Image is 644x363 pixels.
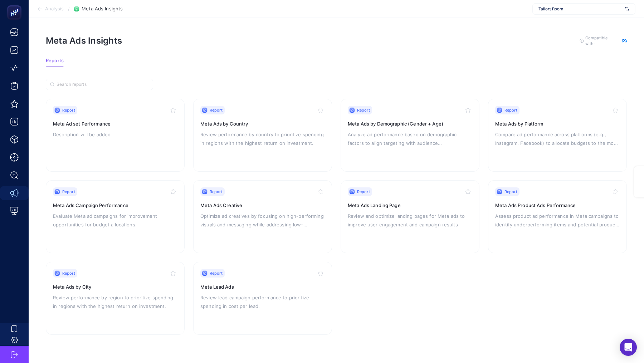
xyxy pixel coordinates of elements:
p: Optimize ad creatives by focusing on high-performing visuals and messaging while addressing low-c... [200,212,325,229]
a: ReportMeta Ads by PlatformCompare ad performance across platforms (e.g., Instagram, Facebook) to ... [488,99,627,172]
h3: Meta Ads by Platform [495,120,620,127]
span: Reports [46,58,64,64]
h3: Meta Ads by Country [200,120,325,127]
p: Assess product ad performance in Meta campaigns to identify underperforming items and potential p... [495,212,620,229]
a: ReportMeta Ads Campaign PerformanceEvaluate Meta ad campaigns for improvement opportunities for b... [46,180,185,253]
p: Review and optimize landing pages for Meta ads to improve user engagement and campaign results [348,212,472,229]
span: Report [357,107,370,113]
span: Report [62,270,75,276]
button: Reports [46,58,64,67]
h3: Meta Ad set Performance [53,120,177,127]
div: Open Intercom Messenger [620,339,637,356]
span: Report [210,270,223,276]
span: Report [357,189,370,195]
h3: Meta Ads by Demographic (Gender + Age) [348,120,472,127]
a: ReportMeta Ad set PerformanceDescription will be added [46,99,185,172]
h3: Meta Ads Product Ads Performance [495,202,620,209]
span: Analysis [45,6,64,12]
h3: Meta Ads Landing Page [348,202,472,209]
img: svg%3e [625,5,629,13]
span: Tailors Room [538,6,622,12]
h3: Meta Ads Campaign Performance [53,202,177,209]
a: ReportMeta Ads by CountryReview performance by country to prioritize spending in regions with the... [193,99,332,172]
p: Review performance by region to prioritize spending in regions with the highest return on investm... [53,293,177,310]
span: Report [210,107,223,113]
h1: Meta Ads Insights [46,35,122,46]
h3: Meta Ads by City [53,283,177,290]
a: ReportMeta Ads Product Ads PerformanceAssess product ad performance in Meta campaigns to identify... [488,180,627,253]
span: Report [504,189,517,195]
h3: Meta Lead Ads [200,283,325,290]
span: Meta Ads Insights [82,6,123,12]
a: ReportMeta Ads Landing PageReview and optimize landing pages for Meta ads to improve user engagem... [341,180,479,253]
a: ReportMeta Ads by Demographic (Gender + Age)Analyze ad performance based on demographic factors t... [341,99,479,172]
a: ReportMeta Ads by CityReview performance by region to prioritize spending in regions with the hig... [46,262,185,335]
input: Search [57,82,149,87]
span: Compatible with: [585,35,618,46]
span: Report [62,107,75,113]
h3: Meta Ads Creative [200,202,325,209]
p: Review lead campaign performance to prioritize spending in cost per lead. [200,293,325,310]
p: Evaluate Meta ad campaigns for improvement opportunities for budget allocations. [53,212,177,229]
span: Report [210,189,223,195]
a: ReportMeta Ads CreativeOptimize ad creatives by focusing on high-performing visuals and messaging... [193,180,332,253]
p: Compare ad performance across platforms (e.g., Instagram, Facebook) to allocate budgets to the mo... [495,130,620,147]
p: Review performance by country to prioritize spending in regions with the highest return on invest... [200,130,325,147]
p: Analyze ad performance based on demographic factors to align targeting with audience characterist... [348,130,472,147]
span: / [68,6,70,11]
span: Report [62,189,75,195]
span: Report [504,107,517,113]
p: Description will be added [53,130,177,139]
a: ReportMeta Lead AdsReview lead campaign performance to prioritize spending in cost per lead. [193,262,332,335]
